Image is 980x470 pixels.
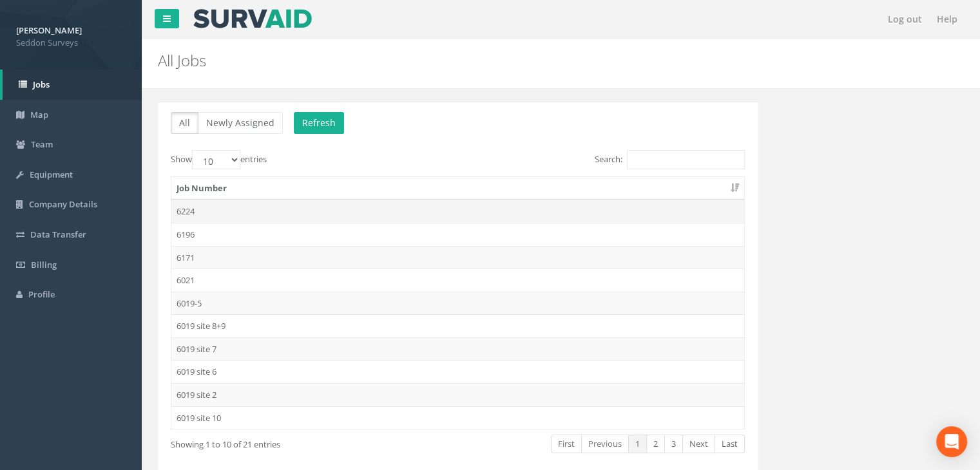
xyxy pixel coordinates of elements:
[682,435,715,453] a: Next
[715,435,745,453] a: Last
[31,138,53,150] span: Team
[628,435,647,453] a: 1
[33,79,50,90] span: Jobs
[16,21,126,48] a: [PERSON_NAME] Seddon Surveys
[31,259,57,270] span: Billing
[171,177,744,200] th: Job Number: activate to sort column ascending
[171,383,744,406] td: 6019 site 2
[171,360,744,383] td: 6019 site 6
[171,433,399,451] div: Showing 1 to 10 of 21 entries
[171,200,744,223] td: 6224
[158,52,827,69] h2: All Jobs
[16,24,82,36] strong: [PERSON_NAME]
[171,112,198,134] button: All
[29,198,97,210] span: Company Details
[30,109,48,120] span: Map
[551,435,582,453] a: First
[28,288,55,300] span: Profile
[30,229,86,240] span: Data Transfer
[16,37,126,49] span: Seddon Surveys
[171,150,267,169] label: Show entries
[3,70,142,100] a: Jobs
[171,268,744,292] td: 6021
[171,314,744,337] td: 6019 site 8+9
[627,150,745,169] input: Search:
[936,426,967,457] div: Open Intercom Messenger
[171,406,744,429] td: 6019 site 10
[294,112,344,134] button: Refresh
[171,292,744,315] td: 6019-5
[171,223,744,246] td: 6196
[30,169,73,180] span: Equipment
[595,150,745,169] label: Search:
[198,112,283,134] button: Newly Assigned
[664,435,683,453] a: 3
[192,150,240,169] select: Showentries
[646,435,665,453] a: 2
[581,435,629,453] a: Previous
[171,246,744,269] td: 6171
[171,337,744,361] td: 6019 site 7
